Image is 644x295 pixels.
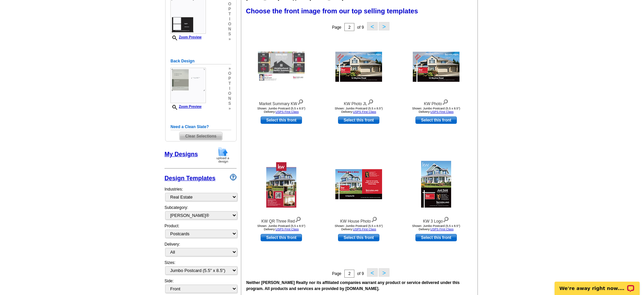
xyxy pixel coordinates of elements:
[165,175,216,182] a: Design Templates
[357,271,364,276] span: of 9
[214,146,232,164] img: upload-design
[165,223,237,241] div: Product:
[266,161,296,208] img: KW QR Three Red
[297,98,304,105] img: view design details
[165,205,237,223] div: Subcategory:
[228,86,231,91] span: i
[228,17,231,22] span: i
[430,228,454,231] a: USPS First Class
[230,174,237,181] img: design-wizard-help-icon.png
[228,106,231,111] span: »
[258,52,305,82] img: Market Summary KW
[413,52,459,82] img: KW Photo
[399,224,473,231] div: Shown: Jumbo Postcard (5.5 x 8.5") Delivery:
[443,215,449,223] img: view design details
[228,71,231,76] span: o
[332,271,341,276] span: Page
[228,27,231,32] span: n
[171,124,231,130] h5: Need a Clean Slate?
[322,98,395,107] div: KW Photo JL
[353,110,376,113] a: USPS First Class
[322,215,395,224] div: KW House Photo
[421,161,451,208] img: KW 3 Logo
[295,215,301,223] img: view design details
[228,81,231,86] span: t
[379,268,389,277] button: >
[245,98,318,107] div: Market Summary KW
[442,98,448,105] img: view design details
[335,169,382,199] img: KW House Photo
[228,76,231,81] span: p
[322,224,395,231] div: Shown: Jumbo Postcard (5.5 x 8.5") Delivery:
[338,116,379,124] a: use this design
[367,98,374,105] img: view design details
[228,91,231,96] span: o
[228,101,231,106] span: s
[228,96,231,101] span: n
[245,215,318,224] div: KW QR Three Red
[353,228,376,231] a: USPS First Class
[371,215,377,223] img: view design details
[261,116,302,124] a: use this design
[246,7,418,15] span: Choose the front image from our top selling templates
[367,268,378,277] button: <
[171,68,206,103] img: backsmallthumbnail.jpg
[399,98,473,107] div: KW Photo
[245,224,318,231] div: Shown: Jumbo Postcard (5.5 x 8.5") Delivery:
[332,25,341,30] span: Page
[228,66,231,71] span: »
[165,241,237,260] div: Delivery:
[228,37,231,42] span: »
[165,278,237,294] div: Side:
[430,110,454,113] a: USPS First Class
[338,234,379,241] a: use this design
[228,2,231,7] span: o
[261,234,302,241] a: use this design
[165,183,237,205] div: Industries:
[171,35,202,39] a: Zoom Preview
[228,32,231,37] span: s
[399,215,473,224] div: KW 3 Logo
[276,110,299,113] a: USPS First Class
[228,22,231,27] span: o
[228,7,231,12] span: p
[550,274,644,295] iframe: LiveChat chat widget
[276,228,299,231] a: USPS First Class
[228,12,231,17] span: t
[165,151,198,158] a: My Designs
[245,107,318,113] div: Shown: Jumbo Postcard (5.5 x 8.5") Delivery:
[322,107,395,113] div: Shown: Jumbo Postcard (5.5 x 8.5") Delivery:
[367,22,378,30] button: <
[357,25,364,30] span: of 9
[415,234,457,241] a: use this design
[171,105,202,108] a: Zoom Preview
[335,52,382,82] img: KW Photo JL
[415,116,457,124] a: use this design
[379,22,389,30] button: >
[399,107,473,113] div: Shown: Jumbo Postcard (5.5 x 8.5") Delivery:
[180,132,222,140] span: Clear Selections
[165,260,237,278] div: Sizes:
[171,58,231,64] h5: Back Design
